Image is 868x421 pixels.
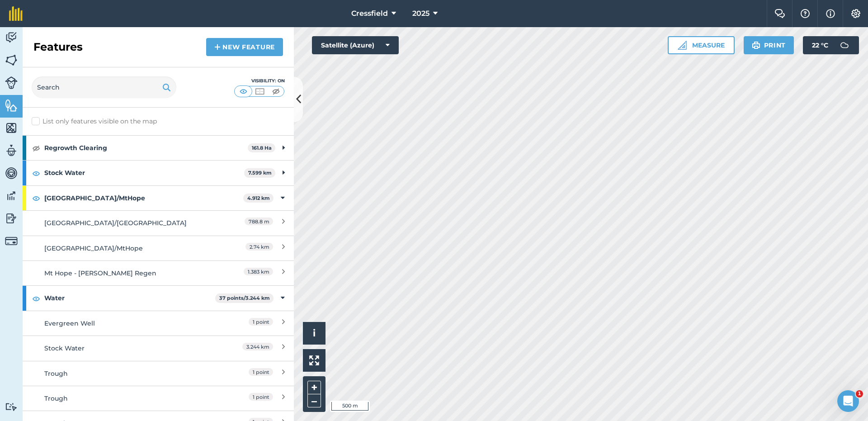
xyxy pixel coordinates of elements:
img: svg+xml;base64,PHN2ZyB4bWxucz0iaHR0cDovL3d3dy53My5vcmcvMjAwMC9zdmciIHdpZHRoPSIxNyIgaGVpZ2h0PSIxNy... [826,8,835,19]
img: svg+xml;base64,PHN2ZyB4bWxucz0iaHR0cDovL3d3dy53My5vcmcvMjAwMC9zdmciIHdpZHRoPSI1NiIgaGVpZ2h0PSI2MC... [5,121,18,135]
label: List only features visible on the map [32,117,157,126]
p: Active 9h ago [44,11,84,20]
a: Trough1 point [23,361,294,386]
div: Visibility: On [234,77,285,85]
img: svg+xml;base64,PHN2ZyB4bWxucz0iaHR0cDovL3d3dy53My5vcmcvMjAwMC9zdmciIHdpZHRoPSI1NiIgaGVpZ2h0PSI2MC... [5,53,18,67]
button: Start recording [57,296,65,303]
div: [GEOGRAPHIC_DATA]/MtHope [44,243,205,253]
a: Evergreen Well1 point [23,311,294,336]
div: Please let me know if you are not pleased with fieldmargin and we can speak about it personally. [14,164,141,191]
div: Thank you for continuing using fieldmargin. [14,80,141,97]
span: 1.383 km [244,268,273,275]
button: go back [6,4,23,21]
div: [GEOGRAPHIC_DATA]/MtHope4.912 km [23,186,294,210]
div: Evergreen Well [44,318,205,328]
span: Cressfield [351,8,388,19]
img: svg+xml;base64,PD94bWwgdmVyc2lvbj0iMS4wIiBlbmNvZGluZz0idXRmLTgiPz4KPCEtLSBHZW5lcmF0b3I6IEFkb2JlIE... [5,144,18,157]
span: 1 point [249,368,273,376]
div: All the best, [14,195,141,204]
div: Hi [PERSON_NAME], are you able to help by writing a review? ⭐️Thank you for continuing using fiel... [7,52,148,223]
img: Ruler icon [678,41,687,50]
div: Water37 points/3.244 km [23,286,294,310]
strong: [GEOGRAPHIC_DATA]/MtHope [44,186,243,210]
button: Home [142,4,159,21]
button: + [307,381,321,394]
img: svg+xml;base64,PHN2ZyB4bWxucz0iaHR0cDovL3d3dy53My5vcmcvMjAwMC9zdmciIHdpZHRoPSI1MCIgaGVpZ2h0PSI0MC... [254,87,265,96]
div: Trough [44,393,205,403]
img: svg+xml;base64,PD94bWwgdmVyc2lvbj0iMS4wIiBlbmNvZGluZz0idXRmLTgiPz4KPCEtLSBHZW5lcmF0b3I6IEFkb2JlIE... [5,166,18,180]
div: Daisy [14,208,141,218]
h1: Daisy [44,5,63,11]
img: Profile image for Daisy [26,5,40,19]
button: Measure [668,36,735,54]
span: 2025 [412,8,429,19]
img: svg+xml;base64,PHN2ZyB4bWxucz0iaHR0cDovL3d3dy53My5vcmcvMjAwMC9zdmciIHdpZHRoPSIxOSIgaGVpZ2h0PSIyNC... [162,82,171,93]
button: Emoji picker [14,296,21,303]
a: Trough1 point [23,386,294,411]
img: svg+xml;base64,PHN2ZyB4bWxucz0iaHR0cDovL3d3dy53My5vcmcvMjAwMC9zdmciIHdpZHRoPSI1MCIgaGVpZ2h0PSI0MC... [238,87,249,96]
span: 22 ° C [812,36,828,54]
img: fieldmargin Logo [9,6,23,21]
span: 1 [856,390,863,397]
iframe: Intercom live chat [837,390,859,412]
button: Send a message… [155,293,170,307]
div: Mt Hope - [PERSON_NAME] Regen [44,268,205,278]
strong: 4.912 km [247,195,270,201]
span: i [313,327,316,339]
img: A question mark icon [800,9,811,18]
a: this link [34,151,59,158]
a: Stock Water3.244 km [23,336,294,360]
strong: Regrowth Clearing [44,136,248,160]
button: Upload attachment [43,296,50,303]
h2: Features [33,40,83,54]
img: svg+xml;base64,PD94bWwgdmVyc2lvbj0iMS4wIiBlbmNvZGluZz0idXRmLTgiPz4KPCEtLSBHZW5lcmF0b3I6IEFkb2JlIE... [5,212,18,225]
img: svg+xml;base64,PD94bWwgdmVyc2lvbj0iMS4wIiBlbmNvZGluZz0idXRmLTgiPz4KPCEtLSBHZW5lcmF0b3I6IEFkb2JlIE... [5,402,18,411]
input: Search [32,76,176,98]
a: Mt Hope - [PERSON_NAME] Regen1.383 km [23,260,294,285]
span: 1 point [249,318,273,326]
img: svg+xml;base64,PD94bWwgdmVyc2lvbj0iMS4wIiBlbmNvZGluZz0idXRmLTgiPz4KPCEtLSBHZW5lcmF0b3I6IEFkb2JlIE... [5,76,18,89]
div: [GEOGRAPHIC_DATA]/[GEOGRAPHIC_DATA] [44,218,205,228]
button: Gif picker [28,296,36,303]
img: svg+xml;base64,PHN2ZyB4bWxucz0iaHR0cDovL3d3dy53My5vcmcvMjAwMC9zdmciIHdpZHRoPSIxNCIgaGVpZ2h0PSIyNC... [214,42,221,52]
div: Trough [44,369,205,378]
a: [GEOGRAPHIC_DATA]/[GEOGRAPHIC_DATA]788.8 m [23,210,294,235]
span: 2.74 km [245,243,273,251]
div: Hi [PERSON_NAME], are you able to help by writing a review? ⭐️ [14,57,141,75]
button: 22 °C [803,36,859,54]
img: Four arrows, one pointing top left, one top right, one bottom right and the last bottom left [309,355,319,365]
span: 1 point [249,393,273,401]
img: svg+xml;base64,PHN2ZyB4bWxucz0iaHR0cDovL3d3dy53My5vcmcvMjAwMC9zdmciIHdpZHRoPSIxOCIgaGVpZ2h0PSIyNC... [32,293,40,304]
img: svg+xml;base64,PD94bWwgdmVyc2lvbj0iMS4wIiBlbmNvZGluZz0idXRmLTgiPz4KPCEtLSBHZW5lcmF0b3I6IEFkb2JlIE... [5,31,18,44]
img: svg+xml;base64,PD94bWwgdmVyc2lvbj0iMS4wIiBlbmNvZGluZz0idXRmLTgiPz4KPCEtLSBHZW5lcmF0b3I6IEFkb2JlIE... [5,235,18,247]
a: New feature [206,38,283,56]
img: svg+xml;base64,PHN2ZyB4bWxucz0iaHR0cDovL3d3dy53My5vcmcvMjAwMC9zdmciIHdpZHRoPSIxOSIgaGVpZ2h0PSIyNC... [752,40,760,51]
strong: Stock Water [44,161,244,185]
div: Daisy says… [7,52,174,243]
button: i [303,322,325,345]
div: Daisy • [DATE] [14,225,55,230]
strong: Water [44,286,215,310]
button: – [307,394,321,407]
div: Close [159,4,175,20]
span: 3.244 km [242,343,273,350]
strong: 161.8 Ha [252,145,272,151]
img: svg+xml;base64,PHN2ZyB4bWxucz0iaHR0cDovL3d3dy53My5vcmcvMjAwMC9zdmciIHdpZHRoPSI1NiIgaGVpZ2h0PSI2MC... [5,99,18,112]
button: Satellite (Azure) [312,36,399,54]
button: Print [744,36,794,54]
img: svg+xml;base64,PHN2ZyB4bWxucz0iaHR0cDovL3d3dy53My5vcmcvMjAwMC9zdmciIHdpZHRoPSIxOCIgaGVpZ2h0PSIyNC... [32,193,40,203]
img: svg+xml;base64,PHN2ZyB4bWxucz0iaHR0cDovL3d3dy53My5vcmcvMjAwMC9zdmciIHdpZHRoPSIxOCIgaGVpZ2h0PSIyNC... [32,142,40,153]
div: Stock Water7.599 km [23,161,294,185]
img: svg+xml;base64,PD94bWwgdmVyc2lvbj0iMS4wIiBlbmNvZGluZz0idXRmLTgiPz4KPCEtLSBHZW5lcmF0b3I6IEFkb2JlIE... [5,189,18,203]
img: svg+xml;base64,PHN2ZyB4bWxucz0iaHR0cDovL3d3dy53My5vcmcvMjAwMC9zdmciIHdpZHRoPSIxOCIgaGVpZ2h0PSIyNC... [32,168,40,179]
span: 788.8 m [245,218,273,225]
img: Two speech bubbles overlapping with the left bubble in the forefront [774,9,785,18]
img: svg+xml;base64,PD94bWwgdmVyc2lvbj0iMS4wIiBlbmNvZGluZz0idXRmLTgiPz4KPCEtLSBHZW5lcmF0b3I6IEFkb2JlIE... [835,36,854,54]
a: [GEOGRAPHIC_DATA]/MtHope2.74 km [23,236,294,260]
div: We would be really grateful if you could write us an review on the independent website Capterra. ... [14,102,141,146]
textarea: Message… [8,277,173,293]
img: A cog icon [850,9,861,18]
div: Regrowth Clearing161.8 Ha [23,136,294,160]
strong: 7.599 km [248,170,272,176]
strong: 37 points / 3.244 km [219,295,270,301]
